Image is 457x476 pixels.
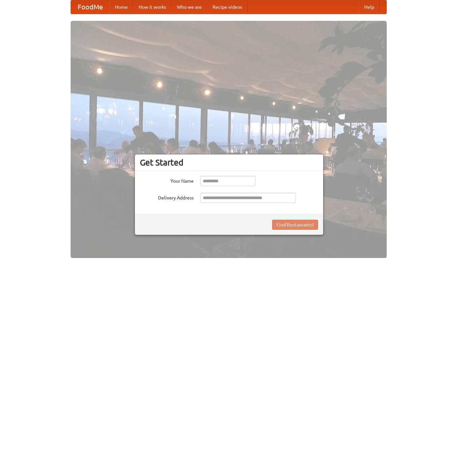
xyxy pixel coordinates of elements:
[71,0,110,14] a: FoodMe
[359,0,380,14] a: Help
[140,193,194,201] label: Delivery Address
[140,157,318,168] h3: Get Started
[133,0,172,14] a: How it works
[207,0,247,14] a: Recipe videos
[272,220,318,230] button: Find Restaurants!
[110,0,133,14] a: Home
[140,176,194,184] label: Your Name
[172,0,207,14] a: Who we are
